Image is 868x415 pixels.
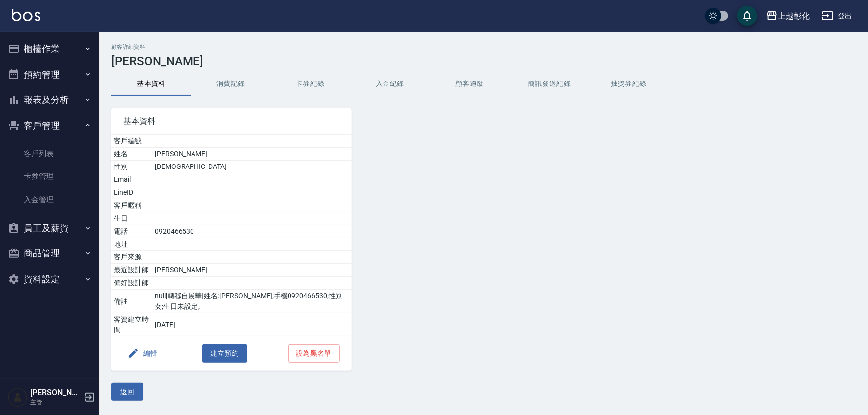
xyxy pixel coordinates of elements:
[191,72,271,96] button: 消費記錄
[111,238,152,251] td: 地址
[12,9,40,21] img: Logo
[4,188,96,211] a: 入金管理
[111,148,152,161] td: 姓名
[123,116,340,126] span: 基本資料
[111,161,152,173] td: 性別
[4,215,96,241] button: 員工及薪資
[818,7,856,25] button: 登出
[4,113,96,139] button: 客戶管理
[4,62,96,87] button: 預約管理
[4,241,96,266] button: 商品管理
[111,186,152,199] td: LineID
[152,264,352,277] td: [PERSON_NAME]
[4,165,96,188] a: 卡券管理
[152,161,352,173] td: [DEMOGRAPHIC_DATA]
[350,72,430,96] button: 入金紀錄
[111,313,152,336] td: 客資建立時間
[111,135,152,148] td: 客戶編號
[111,264,152,277] td: 最近設計師
[8,387,28,407] img: Person
[288,344,340,363] button: 設為黑名單
[30,388,81,398] h5: [PERSON_NAME]
[430,72,509,96] button: 顧客追蹤
[111,277,152,290] td: 偏好設計師
[111,173,152,186] td: Email
[30,398,81,407] p: 主管
[737,6,757,26] button: save
[123,344,162,363] button: 編輯
[111,225,152,238] td: 電話
[111,199,152,212] td: 客戶暱稱
[4,36,96,62] button: 櫃檯作業
[4,142,96,165] a: 客戶列表
[152,225,352,238] td: 0920466530
[111,212,152,225] td: 生日
[111,383,143,401] button: 返回
[4,266,96,292] button: 資料設定
[4,87,96,113] button: 報表及分析
[111,290,152,313] td: 備註
[111,72,191,96] button: 基本資料
[202,344,247,363] button: 建立預約
[778,10,810,22] div: 上越彰化
[152,313,352,336] td: [DATE]
[152,148,352,161] td: [PERSON_NAME]
[111,44,856,50] h2: 顧客詳細資料
[152,290,352,313] td: null[轉移自展華]姓名:[PERSON_NAME];手機0920466530;性別女;生日未設定。
[589,72,669,96] button: 抽獎券紀錄
[509,72,589,96] button: 簡訊發送紀錄
[111,54,856,68] h3: [PERSON_NAME]
[762,6,814,26] button: 上越彰化
[271,72,350,96] button: 卡券紀錄
[111,251,152,264] td: 客戶來源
